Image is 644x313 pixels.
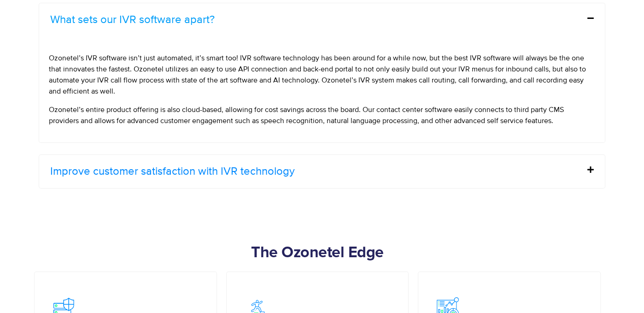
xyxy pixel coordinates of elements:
a: Improve customer satisfaction with IVR technology [50,166,295,177]
span: Ozonetel’s IVR software isn’t just automated, it’s smart too! IVR software technology has been ar... [49,53,586,96]
div: What sets our IVR software apart? [39,36,605,142]
span: Ozonetel’s entire product offering is also cloud-based, allowing for cost savings across the boar... [49,105,564,125]
div: What sets our IVR software apart? [39,3,605,36]
h2: The Ozonetel Edge [34,244,601,262]
a: What sets our IVR software apart? [50,14,215,25]
div: Improve customer satisfaction with IVR technology [39,155,605,188]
